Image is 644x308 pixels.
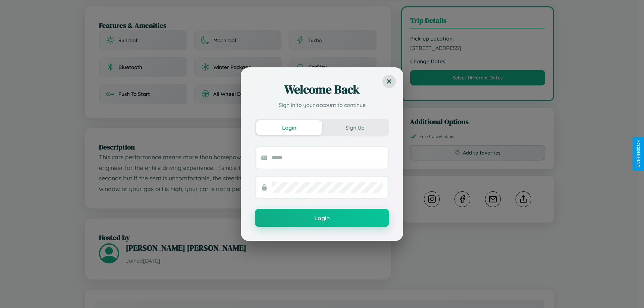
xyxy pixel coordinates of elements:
button: Login [256,120,322,135]
div: Give Feedback [636,140,641,168]
button: Login [255,209,389,227]
p: Sign in to your account to continue [255,101,389,109]
button: Sign Up [322,120,388,135]
h2: Welcome Back [255,81,389,98]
